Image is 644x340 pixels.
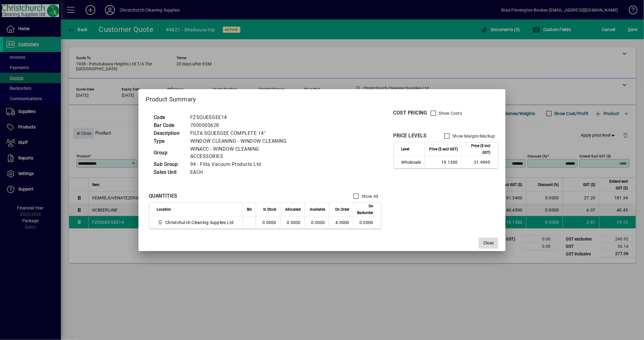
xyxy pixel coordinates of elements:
[461,156,498,168] td: 21.9995
[263,206,276,213] span: In Stock
[256,216,280,229] td: 0.0000
[149,192,177,200] div: QUANTITIES
[401,159,421,165] span: Wholesale
[465,142,490,156] span: Price ($ incl GST)
[151,160,187,168] td: Sub Group
[479,238,498,249] button: Close
[335,206,349,213] span: On Order
[394,109,427,117] div: COST PRICING
[394,132,427,139] div: PRICE LEVELS
[360,193,378,199] label: Show All
[280,216,304,229] td: 0.0000
[438,110,462,116] label: Show Costs
[151,137,187,145] td: Type
[187,121,298,129] td: 7000000628
[151,114,187,121] td: Code
[187,129,298,137] td: FILTA SQUEEGEE COMPLETE 14"
[187,137,298,145] td: WINDOW CLEANING - WINDOW CLEANING
[310,206,325,213] span: Available
[451,133,495,139] label: Show Margin/Markup
[151,129,187,137] td: Description
[285,206,301,213] span: Allocated
[357,203,373,216] span: On Backorder
[151,121,187,129] td: Bar Code
[247,206,252,213] span: Bin
[187,168,298,176] td: EACH
[187,145,298,160] td: WINACC - WINDOW CLEANING ACCESSORIES
[425,156,461,168] td: 19.1300
[151,168,187,176] td: Sales Unit
[165,219,234,226] span: Christchurch Cleaning Supplies Ltd
[138,89,506,107] h2: Product Summary
[335,220,349,225] span: 4.0000
[187,114,298,121] td: FZSQUEEGEE14
[401,146,410,152] span: Level
[157,219,236,226] span: Christchurch Cleaning Supplies Ltd
[353,216,381,229] td: 0.0000
[151,145,187,160] td: Group
[304,216,329,229] td: 0.0000
[187,160,298,168] td: 94 - Filta Vacuum Products Ltd
[483,240,494,246] span: Close
[157,206,171,213] span: Location
[429,146,458,152] span: Price ($ excl GST)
